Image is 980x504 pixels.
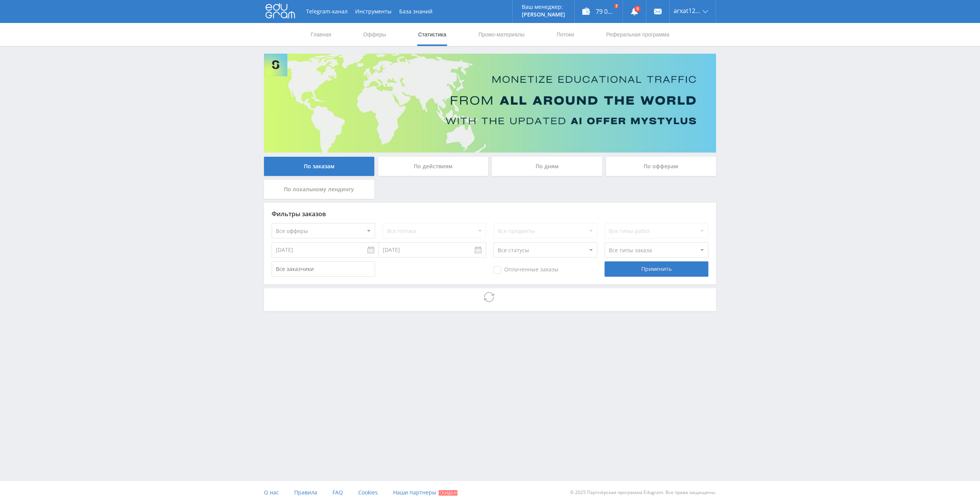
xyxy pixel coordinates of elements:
div: Фильтры заказов [272,210,708,217]
img: Banner [264,54,716,153]
div: По офферам [606,157,716,176]
a: Промо-материалы [478,23,525,46]
a: Наши партнеры Скидки [393,481,457,504]
a: Cookies [358,481,378,504]
a: Статистика [417,23,447,46]
span: arxat1268 [674,8,700,14]
div: © 2025 Партнёрская программа Edugram. Все права защищены. [494,481,716,504]
p: [PERSON_NAME] [522,11,565,18]
a: О нас [264,481,279,504]
p: Ваш менеджер: [522,4,565,10]
div: Применить [605,261,708,277]
a: Главная [310,23,332,46]
div: По действиям [378,157,488,176]
a: Реферальная программа [605,23,670,46]
div: По заказам [264,157,374,176]
a: Офферы [362,23,387,46]
span: О нас [264,489,279,496]
a: FAQ [333,481,343,504]
span: Скидки [439,490,457,496]
span: Оплаченные заказы [493,266,559,274]
a: Потоки [556,23,575,46]
input: Все заказчики [272,261,375,277]
div: По дням [492,157,602,176]
span: Правила [294,489,317,496]
a: Правила [294,481,317,504]
span: Наши партнеры [393,489,436,496]
span: Cookies [358,489,378,496]
span: FAQ [333,489,343,496]
div: По локальному лендингу [264,180,374,199]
